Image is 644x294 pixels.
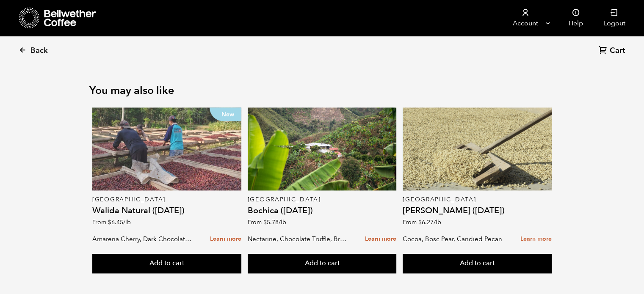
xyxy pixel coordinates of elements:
span: /lb [279,218,286,226]
span: Cart [610,46,625,56]
p: [GEOGRAPHIC_DATA] [403,197,552,203]
bdi: 5.78 [263,218,286,226]
a: Learn more [365,230,396,248]
p: [GEOGRAPHIC_DATA] [248,197,397,203]
h2: You may also like [89,84,555,97]
span: From [248,218,286,226]
p: Amarena Cherry, Dark Chocolate, Hibiscus [92,233,193,245]
span: From [92,218,131,226]
span: $ [418,218,422,226]
p: [GEOGRAPHIC_DATA] [92,197,241,203]
h4: Bochica ([DATE]) [248,206,397,215]
span: From [403,218,441,226]
a: Learn more [210,230,241,248]
span: $ [263,218,267,226]
span: /lb [434,218,441,226]
p: Nectarine, Chocolate Truffle, Brown Sugar [248,233,349,245]
bdi: 6.45 [108,218,131,226]
button: Add to cart [92,254,241,273]
span: $ [108,218,111,226]
button: Add to cart [403,254,552,273]
h4: Walida Natural ([DATE]) [92,206,241,215]
bdi: 6.27 [418,218,441,226]
span: Back [30,46,48,56]
a: Learn more [520,230,552,248]
a: New [92,107,241,190]
p: New [210,107,241,121]
h4: [PERSON_NAME] ([DATE]) [403,206,552,215]
button: Add to cart [248,254,397,273]
p: Cocoa, Bosc Pear, Candied Pecan [403,233,504,245]
a: Cart [599,45,627,57]
span: /lb [123,218,131,226]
